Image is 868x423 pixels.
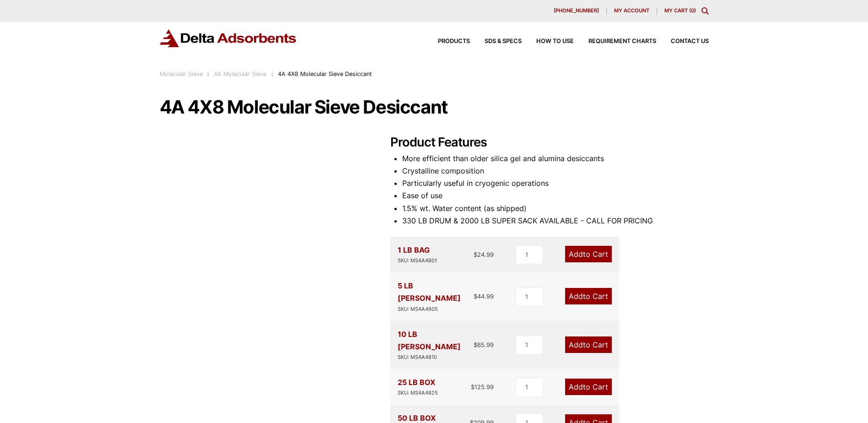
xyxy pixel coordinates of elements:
[474,251,477,258] span: $
[474,251,494,258] bdi: 24.99
[565,246,612,262] a: Add to Cart
[398,376,438,397] div: 25 LB BOX
[565,379,612,395] a: Add to Cart
[474,341,494,348] bdi: 65.99
[207,70,209,77] span: :
[398,328,474,362] div: 10 LB [PERSON_NAME]
[402,165,709,177] li: Crystalline composition
[471,383,474,390] span: $
[390,135,709,150] h2: Product Features
[423,38,470,44] a: Products
[607,7,657,15] a: My account
[271,70,273,77] span: :
[522,38,574,44] a: How to Use
[402,215,709,227] li: 330 LB DRUM & 2000 LB SUPER SACK AVAILABLE - CALL FOR PRICING
[278,70,372,77] span: 4A 4X8 Molecular Sieve Desiccant
[160,70,203,77] a: Molecular Sieve
[214,70,266,77] a: 4A Molecular Sieve
[398,353,474,362] div: SKU: MS4A4810
[485,38,522,44] span: SDS & SPECS
[398,389,438,397] div: SKU: MS4A4825
[402,152,709,165] li: More efficient than older silica gel and alumina desiccants
[565,336,612,353] a: Add to Cart
[614,8,649,13] span: My account
[398,244,437,265] div: 1 LB BAG
[664,7,696,14] a: My Cart (0)
[671,38,709,44] span: Contact Us
[398,280,474,313] div: 5 LB [PERSON_NAME]
[565,288,612,304] a: Add to Cart
[438,38,470,44] span: Products
[398,256,437,265] div: SKU: MS4A4801
[588,38,656,44] span: Requirement Charts
[160,98,709,117] h1: 4A 4X8 Molecular Sieve Desiccant
[691,7,694,14] span: 0
[470,38,522,44] a: SDS & SPECS
[701,7,709,15] div: Toggle Modal Content
[536,38,574,44] span: How to Use
[554,8,599,13] span: [PHONE_NUMBER]
[474,341,477,348] span: $
[474,293,477,300] span: $
[471,383,494,390] bdi: 125.99
[402,190,709,202] li: Ease of use
[546,7,607,15] a: [PHONE_NUMBER]
[474,293,494,300] bdi: 44.99
[574,38,656,44] a: Requirement Charts
[160,29,297,47] img: Delta Adsorbents
[402,177,709,190] li: Particularly useful in cryogenic operations
[402,202,709,215] li: 1.5% wt. Water content (as shipped)
[398,305,474,314] div: SKU: MS4A4805
[656,38,709,44] a: Contact Us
